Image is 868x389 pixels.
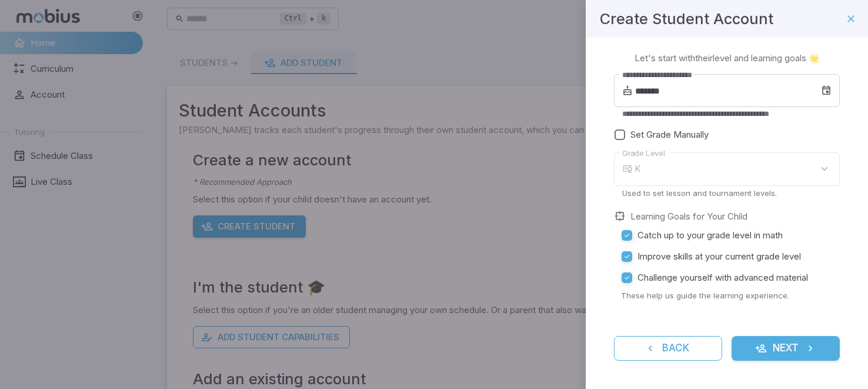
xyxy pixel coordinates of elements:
span: Catch up to your grade level in math [637,229,783,242]
button: Back [614,336,722,361]
span: Set Grade Manually [630,128,709,141]
div: K [635,152,840,186]
p: Used to set lesson and tournament levels. [622,188,832,198]
p: These help us guide the learning experience. [621,290,840,301]
span: Improve skills at your current grade level [637,250,801,263]
span: Challenge yourself with advanced material [637,271,808,284]
label: Grade Level [622,148,665,159]
button: Next [732,336,840,361]
label: Learning Goals for Your Child [630,210,747,223]
p: Let's start with their level and learning goals 🌟 [635,52,820,65]
h4: Create Student Account [600,7,773,31]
